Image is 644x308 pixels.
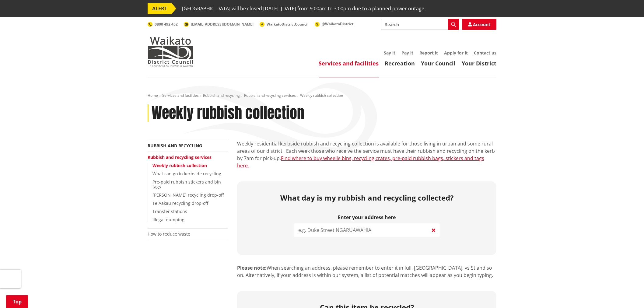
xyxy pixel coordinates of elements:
span: Weekly rubbish collection [300,93,343,98]
input: Search input [381,19,459,30]
a: Top [6,295,28,308]
a: Pay it [401,50,413,56]
a: What can go in kerbside recycling [152,171,221,177]
span: 0800 492 452 [155,22,178,27]
a: How to reduce waste [148,231,190,237]
a: Contact us [474,50,496,56]
a: Find where to buy wheelie bins, recycling crates, pre-paid rubbish bags, stickers and tags here. [237,155,484,169]
label: Enter your address here [294,215,440,220]
a: Services and facilities [319,60,379,67]
span: [GEOGRAPHIC_DATA] will be closed [DATE], [DATE] from 9:00am to 3:00pm due to a planned power outage. [182,3,425,14]
p: When searching an address, please remember to enter it in full, [GEOGRAPHIC_DATA], vs St and so o... [237,264,496,279]
input: e.g. Duke Street NGARUAWAHIA [294,223,440,237]
a: Say it [384,50,395,56]
a: Rubbish and recycling [148,143,202,149]
a: Transfer stations [152,208,187,214]
img: Waikato District Council - Te Kaunihera aa Takiwaa o Waikato [148,37,193,67]
strong: Please note: [237,264,267,271]
h1: Weekly rubbish collection [152,104,304,122]
a: @WaikatoDistrict [315,21,353,26]
a: [EMAIL_ADDRESS][DOMAIN_NAME] [184,22,254,27]
a: Rubbish and recycling services [244,93,296,98]
span: @WaikatoDistrict [322,21,353,26]
a: Recreation [385,60,415,67]
a: Pre-paid rubbish stickers and bin tags [152,179,221,190]
a: Services and facilities [162,93,199,98]
a: Weekly rubbish collection [152,163,207,168]
nav: breadcrumb [148,93,496,98]
a: 0800 492 452 [148,22,178,27]
a: Home [148,93,158,98]
a: Rubbish and recycling [203,93,240,98]
a: Rubbish and recycling services [148,154,212,160]
a: Account [462,19,496,30]
span: WaikatoDistrictCouncil [267,22,309,27]
span: [EMAIL_ADDRESS][DOMAIN_NAME] [191,22,254,27]
span: ALERT [148,3,172,14]
p: Weekly residential kerbside rubbish and recycling collection is available for those living in urb... [237,140,496,169]
a: Report it [419,50,438,56]
a: [PERSON_NAME] recycling drop-off [152,192,224,198]
a: Apply for it [444,50,468,56]
a: WaikatoDistrictCouncil [260,22,309,27]
a: Illegal dumping [152,217,184,222]
h2: What day is my rubbish and recycling collected? [242,194,492,202]
a: Te Aakau recycling drop-off [152,200,208,206]
a: Your Council [421,60,456,67]
a: Your District [462,60,496,67]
